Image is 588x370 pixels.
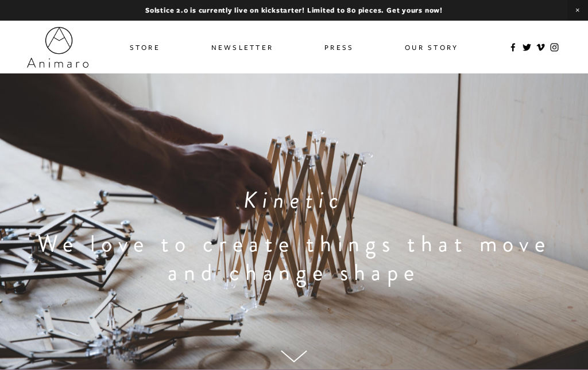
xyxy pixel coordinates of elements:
[27,229,561,287] h1: We love to create things that move and change shape
[211,39,274,56] a: Newsletter
[27,27,88,68] img: Animaro
[405,39,458,56] a: Our Story
[243,184,345,216] em: Kinetic
[130,39,160,56] a: Store
[324,39,354,56] a: Press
